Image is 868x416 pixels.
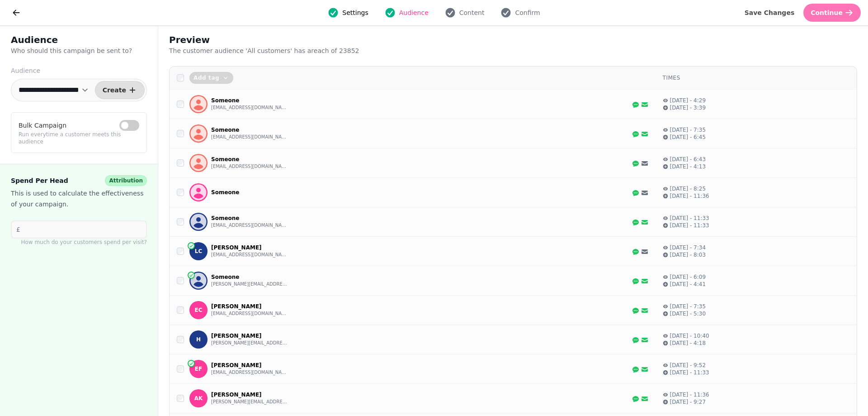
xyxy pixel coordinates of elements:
[670,97,706,104] p: [DATE] - 4:29
[670,192,709,200] p: [DATE] - 11:36
[459,8,485,17] span: Content
[7,4,25,22] button: go back
[670,339,706,347] p: [DATE] - 4:18
[670,303,706,310] p: [DATE] - 7:35
[211,303,288,310] p: [PERSON_NAME]
[670,215,709,222] p: [DATE] - 11:33
[211,251,288,258] button: [EMAIL_ADDRESS][DOMAIN_NAME]
[11,46,147,55] p: Who should this campaign be sent to?
[670,156,706,163] p: [DATE] - 6:43
[663,74,849,81] div: Times
[211,281,288,288] button: [PERSON_NAME][EMAIL_ADDRESS][PERSON_NAME][DOMAIN_NAME]
[670,104,706,111] p: [DATE] - 3:39
[670,369,709,376] p: [DATE] - 11:33
[211,189,239,196] p: Someone
[211,104,288,111] button: [EMAIL_ADDRESS][DOMAIN_NAME]
[670,398,706,406] p: [DATE] - 9:27
[195,248,202,254] span: LC
[670,244,706,251] p: [DATE] - 7:34
[670,310,706,317] p: [DATE] - 5:30
[211,339,288,347] button: [PERSON_NAME][EMAIL_ADDRESS][DOMAIN_NAME]
[399,8,429,17] span: Audience
[670,273,706,281] p: [DATE] - 6:09
[515,8,540,17] span: Confirm
[196,336,201,343] span: H
[19,120,66,131] label: Bulk Campaign
[342,8,368,17] span: Settings
[11,188,147,210] p: This is used to calculate the effectiveness of your campaign.
[211,310,288,317] button: [EMAIL_ADDRESS][DOMAIN_NAME]
[670,185,706,192] p: [DATE] - 8:25
[211,362,288,369] p: [PERSON_NAME]
[670,362,706,369] p: [DATE] - 9:52
[670,332,709,339] p: [DATE] - 10:40
[105,175,147,186] div: Attribution
[103,87,126,93] span: Create
[211,273,288,281] p: Someone
[189,72,233,84] button: Add tag
[670,134,706,141] p: [DATE] - 6:45
[194,395,203,402] span: ak
[194,307,202,313] span: EC
[737,4,802,22] button: Save Changes
[211,369,288,376] button: [EMAIL_ADDRESS][DOMAIN_NAME]
[169,46,401,55] p: The customer audience ' All customers ' has a reach of 23852
[211,222,288,229] button: [EMAIL_ADDRESS][DOMAIN_NAME]
[811,10,843,16] span: Continue
[211,332,288,339] p: [PERSON_NAME]
[211,134,288,141] button: [EMAIL_ADDRESS][DOMAIN_NAME]
[211,163,288,170] button: [EMAIL_ADDRESS][DOMAIN_NAME]
[803,4,861,22] button: Continue
[211,244,288,251] p: [PERSON_NAME]
[211,398,288,406] button: [PERSON_NAME][EMAIL_ADDRESS][DOMAIN_NAME]
[670,281,706,288] p: [DATE] - 4:41
[211,97,288,104] p: Someone
[95,81,145,99] button: Create
[670,251,706,258] p: [DATE] - 8:03
[211,215,288,222] p: Someone
[670,391,709,398] p: [DATE] - 11:36
[211,156,288,163] p: Someone
[211,126,288,134] p: Someone
[11,175,68,186] span: Spend Per Head
[745,10,795,16] span: Save Changes
[670,126,706,134] p: [DATE] - 7:35
[670,222,709,229] p: [DATE] - 11:33
[195,366,202,372] span: EF
[11,239,147,246] p: How much do your customers spend per visit?
[193,75,219,81] span: Add tag
[169,33,343,46] h2: Preview
[19,131,139,145] p: Run everytime a customer meets this audience
[211,391,288,398] p: [PERSON_NAME]
[11,66,147,75] label: Audience
[670,163,706,170] p: [DATE] - 4:13
[11,33,147,46] h2: Audience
